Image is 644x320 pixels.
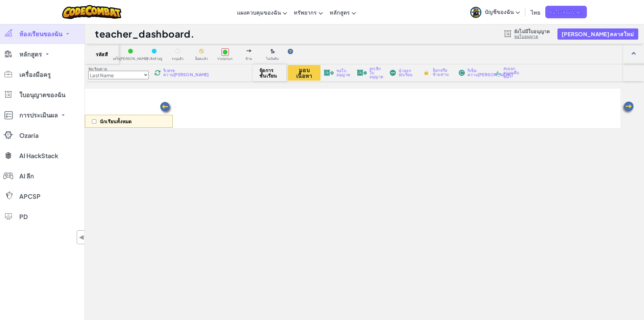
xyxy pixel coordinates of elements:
[545,6,587,18] a: ขอใบเสนอราคา
[503,67,522,79] span: ส่งออกความคืบหน้า
[336,69,351,77] span: ขอใบอนุญาต
[79,232,85,242] span: ◀
[357,70,367,76] img: IconLicenseRevoke.svg
[399,69,417,77] span: นำออกนักเรียน
[324,70,334,76] img: IconLicenseApply.svg
[485,8,520,15] span: บัญชีของฉัน
[330,9,350,16] span: หลักสูตร
[19,51,42,57] span: หลักสูตร
[259,67,279,78] span: จัดการชั้นเรียน
[459,70,465,76] img: IconReset.svg
[470,7,481,18] img: avatar
[514,34,550,39] a: ขอใบอนุญาต
[19,132,39,138] span: Ozaria
[146,57,162,61] span: กำลังทำอยู่
[19,153,58,159] span: AI HackStack
[195,57,208,61] span: ล็อคแล้ว
[237,9,281,16] span: แผงควบคุมของฉัน
[514,28,550,34] span: ยังไม่มีใบอนุญาต
[217,57,233,61] span: Violation
[468,69,513,77] span: รีเซ็ตความ[PERSON_NAME]
[467,1,523,23] a: บัญชีของฉัน
[159,101,173,115] img: Arrow_Left.png
[270,49,275,54] img: IconOptionalLevel.svg
[290,3,326,21] a: ทรัพยากร
[621,101,635,114] img: Arrow_Left.png
[172,57,184,61] span: ระบุแล้ว
[527,3,544,21] a: ไทย
[423,69,430,76] img: IconLock.svg
[245,57,253,61] span: ข้าม
[95,27,194,40] h1: teacher_dashboard.
[154,70,161,76] img: IconReload.svg
[557,28,638,40] button: [PERSON_NAME]คลาสใหม่
[326,3,359,21] a: หลักสูตร
[495,70,501,76] img: IconArchive.svg
[88,66,149,72] label: จัดเรียงตาม
[19,173,34,179] span: AI ลีก
[294,9,317,16] span: ทรัพยากร
[19,71,51,78] span: เครื่องมือครู
[113,57,148,61] span: เสร็จ[PERSON_NAME]
[246,49,252,52] img: IconSkippedLevel.svg
[288,49,293,54] img: IconHint.svg
[19,31,62,37] span: ห้องเรียนของฉัน
[266,57,279,61] span: ไม่บังคับ
[100,119,132,124] p: นักเรียนทั้งหมด
[531,9,540,16] span: ไทย
[19,112,58,118] span: การประเมินผล
[369,67,384,79] span: ยกเลิกใบอนุญาต
[62,5,121,19] img: CodeCombat logo
[234,3,290,21] a: แผงควบคุมของฉัน
[19,92,65,98] span: ใบอนุญาตของฉัน
[163,69,209,77] span: รีเฟรชความ[PERSON_NAME]
[288,65,320,81] button: มอบเนื้อหา
[96,51,108,57] span: รหัสสี
[433,68,453,77] span: ล็อกหรือข้ามด่าน
[390,70,396,76] img: IconRemoveStudents.svg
